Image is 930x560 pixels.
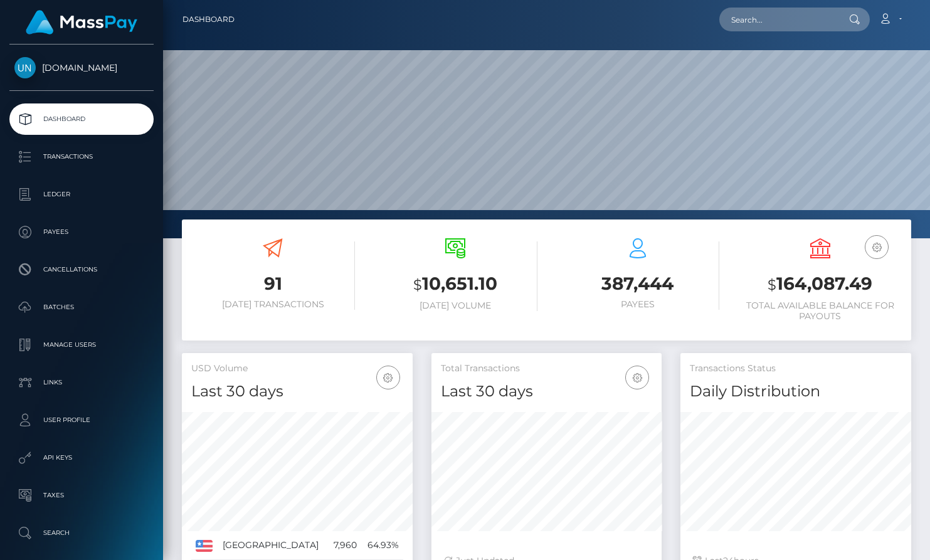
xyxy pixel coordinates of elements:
[327,531,361,560] td: 7,960
[14,373,149,392] p: Links
[9,329,154,361] a: Manage Users
[441,362,653,375] h5: Total Transactions
[191,272,355,296] h3: 91
[26,10,137,34] img: MassPay Logo
[191,299,355,310] h6: [DATE] Transactions
[690,381,902,403] h4: Daily Distribution
[9,404,154,436] a: User Profile
[14,448,149,467] p: API Keys
[9,480,154,511] a: Taxes
[9,62,154,73] span: [DOMAIN_NAME]
[14,524,149,542] p: Search
[9,367,154,398] a: Links
[14,57,36,78] img: Unlockt.me
[14,411,149,430] p: User Profile
[14,260,149,279] p: Cancellations
[361,531,403,560] td: 64.93%
[14,335,149,354] p: Manage Users
[556,272,720,296] h3: 387,444
[218,531,328,560] td: [GEOGRAPHIC_DATA]
[14,298,149,317] p: Batches
[14,486,149,505] p: Taxes
[9,179,154,210] a: Ledger
[556,299,720,310] h6: Payees
[191,381,403,403] h4: Last 30 days
[374,300,537,311] h6: [DATE] Volume
[9,103,154,135] a: Dashboard
[14,223,149,241] p: Payees
[690,362,902,375] h5: Transactions Status
[738,300,902,322] h6: Total Available Balance for Payouts
[738,272,902,297] h3: 164,087.49
[441,381,653,403] h4: Last 30 days
[14,110,149,129] p: Dashboard
[413,276,422,293] small: $
[9,254,154,285] a: Cancellations
[9,141,154,172] a: Transactions
[14,147,149,166] p: Transactions
[374,272,537,297] h3: 10,651.10
[191,362,403,375] h5: USD Volume
[9,442,154,473] a: API Keys
[768,276,776,293] small: $
[14,185,149,204] p: Ledger
[182,6,235,33] a: Dashboard
[196,540,213,551] img: US.png
[9,216,154,248] a: Payees
[9,292,154,323] a: Batches
[719,8,837,31] input: Search...
[9,517,154,549] a: Search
